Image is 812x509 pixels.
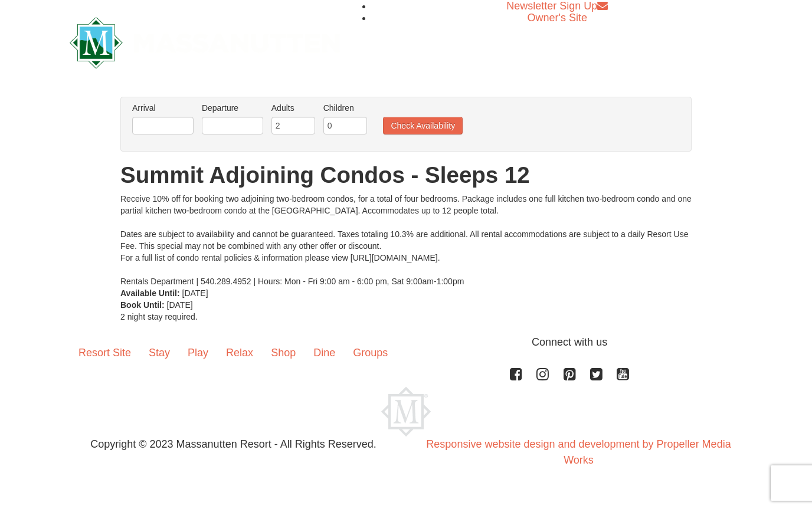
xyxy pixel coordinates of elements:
[120,163,692,187] h1: Summit Adjoining Condos - Sleeps 12
[120,288,180,298] strong: Available Until:
[140,334,179,371] a: Stay
[179,334,217,371] a: Play
[70,27,340,55] a: Massanutten Resort
[61,436,406,452] p: Copyright © 2023 Massanutten Resort - All Rights Reserved.
[120,312,198,321] span: 2 night stay required.
[323,102,367,114] label: Children
[202,102,263,114] label: Departure
[70,334,140,371] a: Resort Site
[120,300,165,310] strong: Book Until:
[120,193,692,287] div: Receive 10% off for booking two adjoining two-bedroom condos, for a total of four bedrooms. Packa...
[262,334,304,371] a: Shop
[132,102,194,114] label: Arrival
[383,117,463,134] button: Check Availability
[182,288,208,298] span: [DATE]
[217,334,262,371] a: Relax
[70,334,742,350] p: Connect with us
[70,17,340,68] img: Massanutten Resort Logo
[344,334,397,371] a: Groups
[271,102,315,114] label: Adults
[167,300,193,310] span: [DATE]
[528,12,587,24] a: Owner's Site
[426,438,731,466] a: Responsive website design and development by Propeller Media Works
[304,334,344,371] a: Dine
[381,387,431,436] img: Massanutten Resort Logo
